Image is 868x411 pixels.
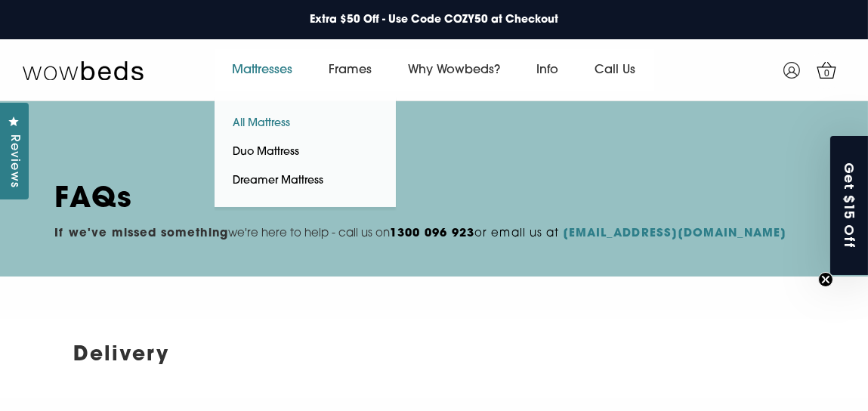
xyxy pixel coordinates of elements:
[302,5,566,36] a: Extra $50 Off - Use Code COZY50 at Checkout
[563,228,786,239] strong: [EMAIL_ADDRESS][DOMAIN_NAME]
[559,228,786,239] a: [EMAIL_ADDRESS][DOMAIN_NAME]
[474,228,786,239] span: or email us at
[577,49,654,91] a: Call Us
[4,134,23,188] span: Reviews
[390,228,475,239] a: 1300 096 923
[820,66,835,82] span: 0
[23,60,144,81] img: Wow Beds Logo
[818,272,833,287] button: Close teaser
[519,49,577,91] a: Info
[54,226,813,243] p: we're here to help - call us on
[841,162,860,249] span: Get $15 Off
[830,136,868,275] div: Get $15 OffClose teaser
[215,167,343,196] a: Dreamer Mattress
[73,345,168,366] strong: Delivery
[215,49,311,91] a: Mattresses
[391,49,519,91] a: Why Wowbeds?
[54,186,133,214] strong: FAQs
[808,51,845,89] a: 0
[215,110,310,138] a: All Mattress
[311,49,391,91] a: Frames
[215,138,319,167] a: Duo Mattress
[54,228,227,239] strong: If we've missed something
